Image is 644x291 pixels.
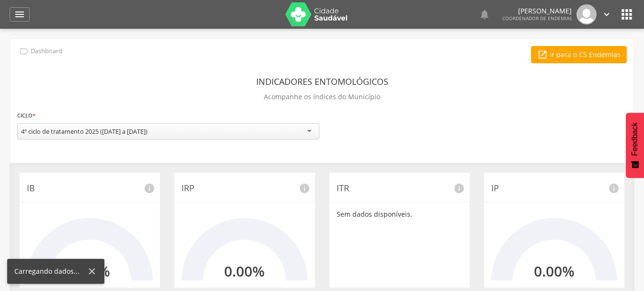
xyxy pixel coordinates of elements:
[264,90,380,104] p: Acompanhe os índices do Município
[337,210,463,219] p: Sem dados disponíveis.
[626,113,644,178] button: Feedback - Mostrar pesquisa
[31,47,62,55] p: Dashboard
[601,4,612,24] a: 
[537,49,548,60] i: 
[299,183,310,194] i: info
[479,9,490,20] i: 
[14,9,25,20] i: 
[181,182,307,195] p: IRP
[14,267,87,276] div: Carregando dados...
[631,122,639,156] span: Feedback
[256,73,388,90] header: Indicadores Entomológicos
[534,263,575,279] h2: 0.00%
[27,182,153,195] p: IB
[144,183,155,194] i: info
[224,263,265,279] h2: 0.00%
[491,182,617,195] p: IP
[608,183,620,194] i: info
[453,183,465,194] i: info
[337,182,463,195] p: ITR
[502,15,572,22] span: Coordenador de Endemias
[19,46,29,57] i: 
[531,46,627,63] a: Ir para o CS Endemias
[21,127,147,136] div: 4º ciclo de tratamento 2025 ([DATE] a [DATE])
[479,4,490,24] a: 
[619,7,634,22] i: 
[10,7,30,22] a: 
[17,110,35,121] label: Ciclo
[601,9,612,20] i: 
[502,8,572,14] p: [PERSON_NAME]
